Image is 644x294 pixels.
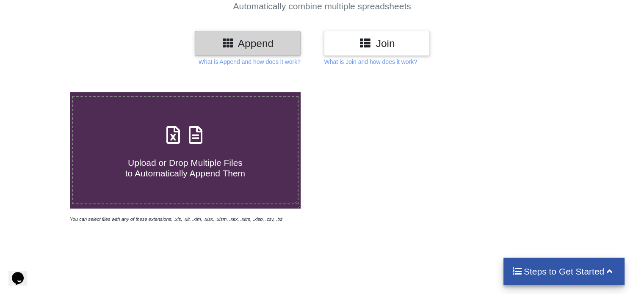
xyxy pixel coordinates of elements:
[512,266,616,277] h4: Steps to Get Started
[201,37,294,49] h3: Append
[199,58,301,66] p: What is Append and how does it work?
[70,217,282,222] i: You can select files with any of these extensions: .xls, .xlt, .xlm, .xlsx, .xlsm, .xltx, .xltm, ...
[8,260,36,286] iframe: chat widget
[330,37,423,49] h3: Join
[125,158,245,178] span: Upload or Drop Multiple Files to Automatically Append Them
[324,58,417,66] p: What is Join and how does it work?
